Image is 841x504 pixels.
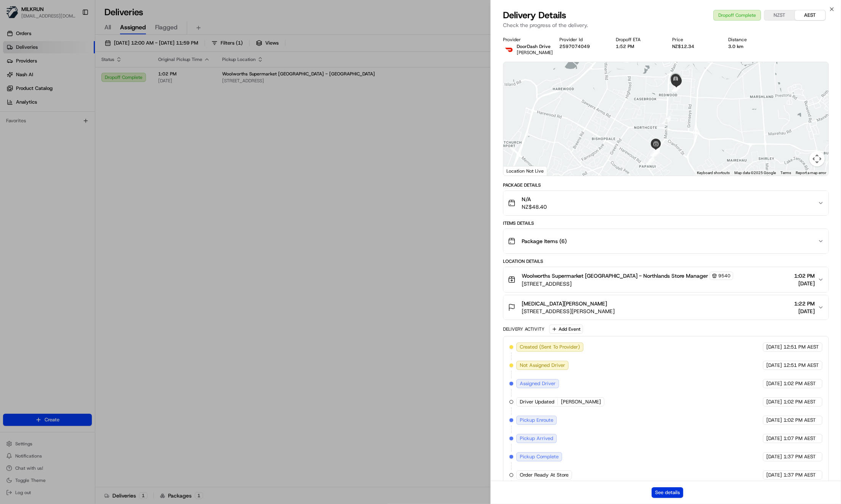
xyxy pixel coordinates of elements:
[766,417,782,424] span: [DATE]
[503,295,828,320] button: [MEDICAL_DATA][PERSON_NAME][STREET_ADDRESS][PERSON_NAME]1:22 PM[DATE]
[520,417,553,424] span: Pickup Enroute
[783,417,816,424] span: 1:02 PM AEST
[503,166,547,176] div: Location Not Live
[522,272,708,280] span: Woolworths Supermarket [GEOGRAPHIC_DATA] - Northlands Store Manager
[809,151,825,166] button: Map camera controls
[522,237,567,245] span: Package Items ( 6 )
[5,107,61,121] a: 📗Knowledge Base
[766,453,782,460] span: [DATE]
[503,220,829,226] div: Items Details
[8,73,21,86] img: 1736555255976-a54dd68f-1ca7-489b-9aae-adbdc363a1c4
[794,307,815,315] span: [DATE]
[520,362,565,369] span: Not Assigned Driver
[520,398,554,405] span: Driver Updated
[503,267,828,292] button: Woolworths Supermarket [GEOGRAPHIC_DATA] - Northlands Store Manager9540[STREET_ADDRESS]1:02 PM[DATE]
[616,43,660,50] div: 1:52 PM
[559,37,604,43] div: Provider Id
[130,75,139,84] button: Start new chat
[54,129,92,135] a: Powered byPylon
[783,398,816,405] span: 1:02 PM AEST
[64,111,70,117] div: 💻
[8,111,14,117] div: 📗
[794,272,815,280] span: 1:02 PM
[20,49,126,57] input: Clear
[796,171,826,175] a: Report a map error
[503,21,829,29] p: Check the progress of the delivery.
[503,326,545,332] div: Delivery Activity
[728,43,772,50] div: 3.0 km
[520,472,569,478] span: Order Ready At Store
[26,73,125,80] div: Start new chat
[72,110,122,118] span: API Documentation
[559,43,590,50] button: 2597074049
[766,398,782,405] span: [DATE]
[520,435,553,442] span: Pickup Arrived
[672,43,716,50] div: NZ$12.34
[520,453,559,460] span: Pickup Complete
[520,380,556,387] span: Assigned Driver
[503,191,828,215] button: N/ANZ$48.40
[783,453,816,460] span: 1:37 PM AEST
[522,280,733,288] span: [STREET_ADDRESS]
[646,156,654,165] div: 1
[783,362,819,369] span: 12:51 PM AEST
[517,50,553,56] span: [PERSON_NAME]
[766,344,782,350] span: [DATE]
[728,37,772,43] div: Distance
[520,344,580,350] span: Created (Sent To Provider)
[503,258,829,264] div: Location Details
[794,300,815,307] span: 1:22 PM
[503,229,828,253] button: Package Items (6)
[503,43,515,56] img: doordash_logo_v2.png
[766,472,782,478] span: [DATE]
[697,170,730,176] button: Keyboard shortcuts
[8,30,139,43] p: Welcome 👋
[8,8,23,23] img: Nash
[766,362,782,369] span: [DATE]
[783,344,819,350] span: 12:51 PM AEST
[662,116,671,124] div: 17
[503,182,829,188] div: Package Details
[672,83,680,92] div: 20
[734,171,776,175] span: Map data ©2025 Google
[764,10,795,20] button: NZST
[783,472,816,478] span: 1:37 PM AEST
[718,273,730,279] span: 9540
[766,380,782,387] span: [DATE]
[517,43,551,50] span: DoorDash Drive
[503,9,566,21] span: Delivery Details
[616,37,660,43] div: Dropoff ETA
[650,148,658,156] div: 15
[652,487,683,498] button: See details
[522,203,547,211] span: NZ$48.40
[522,195,547,203] span: N/A
[561,398,601,405] span: [PERSON_NAME]
[651,148,660,157] div: 16
[76,129,92,135] span: Pylon
[505,166,530,176] a: Open this area in Google Maps (opens a new window)
[652,146,660,154] div: 8
[672,37,716,43] div: Price
[522,300,607,307] span: [MEDICAL_DATA][PERSON_NAME]
[766,435,782,442] span: [DATE]
[783,380,816,387] span: 1:02 PM AEST
[15,110,58,118] span: Knowledge Base
[522,307,615,315] span: [STREET_ADDRESS][PERSON_NAME]
[505,166,530,176] img: Google
[795,10,825,20] button: AEST
[503,37,547,43] div: Provider
[783,435,816,442] span: 1:07 PM AEST
[61,107,125,121] a: 💻API Documentation
[549,325,583,334] button: Add Event
[26,80,96,86] div: We're available if you need us!
[794,280,815,287] span: [DATE]
[780,171,791,175] a: Terms (opens in new tab)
